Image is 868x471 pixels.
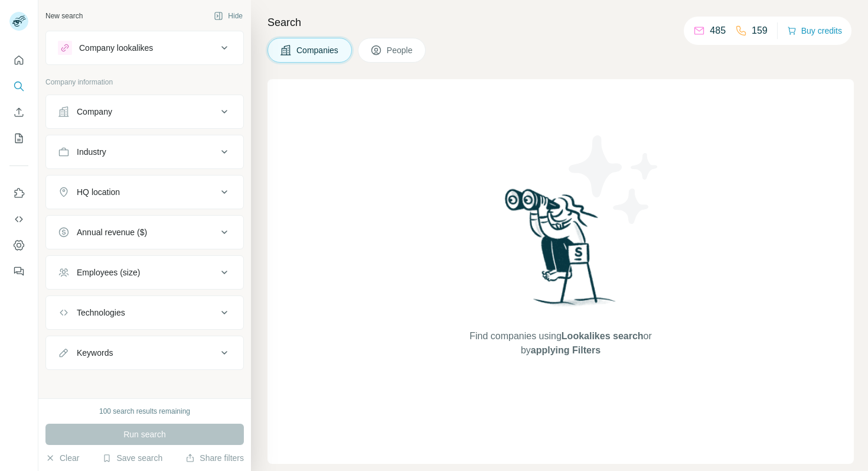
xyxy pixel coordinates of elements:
[562,331,644,341] span: Lookalikes search
[77,146,106,158] div: Industry
[45,452,79,464] button: Clear
[79,42,153,54] div: Company lookalikes
[46,298,243,327] button: Technologies
[752,24,768,38] p: 159
[46,218,243,246] button: Annual revenue ($)
[77,106,112,118] div: Company
[387,44,414,56] span: People
[500,186,622,317] img: Surfe Illustration - Woman searching with binoculars
[9,128,28,149] button: My lists
[46,258,243,287] button: Employees (size)
[77,267,140,278] div: Employees (size)
[77,186,120,198] div: HQ location
[205,7,251,25] button: Hide
[77,307,125,319] div: Technologies
[9,76,28,97] button: Search
[466,329,655,358] span: Find companies using or by
[267,14,854,31] h4: Search
[9,183,28,204] button: Use Surfe on LinkedIn
[45,77,244,87] p: Company information
[77,347,113,359] div: Keywords
[99,406,190,417] div: 100 search results remaining
[710,24,726,38] p: 485
[9,209,28,230] button: Use Surfe API
[9,102,28,123] button: Enrich CSV
[46,34,243,62] button: Company lookalikes
[561,126,667,233] img: Surfe Illustration - Stars
[102,452,162,464] button: Save search
[46,178,243,206] button: HQ location
[46,98,243,126] button: Company
[77,226,147,238] div: Annual revenue ($)
[9,235,28,256] button: Dashboard
[787,22,842,39] button: Buy credits
[296,44,340,56] span: Companies
[9,261,28,282] button: Feedback
[531,345,601,355] span: applying Filters
[185,452,244,464] button: Share filters
[45,11,83,21] div: New search
[9,50,28,71] button: Quick start
[46,339,243,367] button: Keywords
[46,138,243,166] button: Industry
